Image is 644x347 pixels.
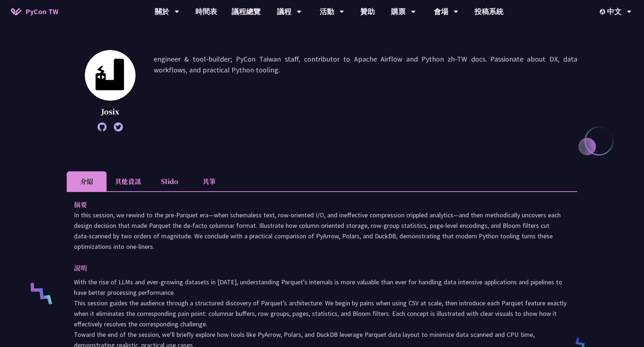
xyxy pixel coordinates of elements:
img: Josix [85,50,136,101]
p: In this session, we rewind to the pre‑Parquet era—when schemaless text, row‑oriented I/O, and ine... [74,210,570,252]
img: Locale Icon [600,9,607,14]
p: Josix [85,106,136,117]
a: PyCon TW [4,3,66,21]
p: 說明 [74,263,556,273]
li: 介紹 [67,171,107,191]
img: Home icon of PyCon TW 2025 [11,8,22,15]
li: 其他資訊 [107,171,149,191]
span: PyCon TW [25,6,58,17]
li: Slido [149,171,189,191]
p: 摘要 [74,199,556,210]
p: engineer & tool-builder; PyCon Taiwan staff, contributor to Apache Airflow and Python zh-TW docs.... [154,54,577,128]
li: 共筆 [189,171,229,191]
